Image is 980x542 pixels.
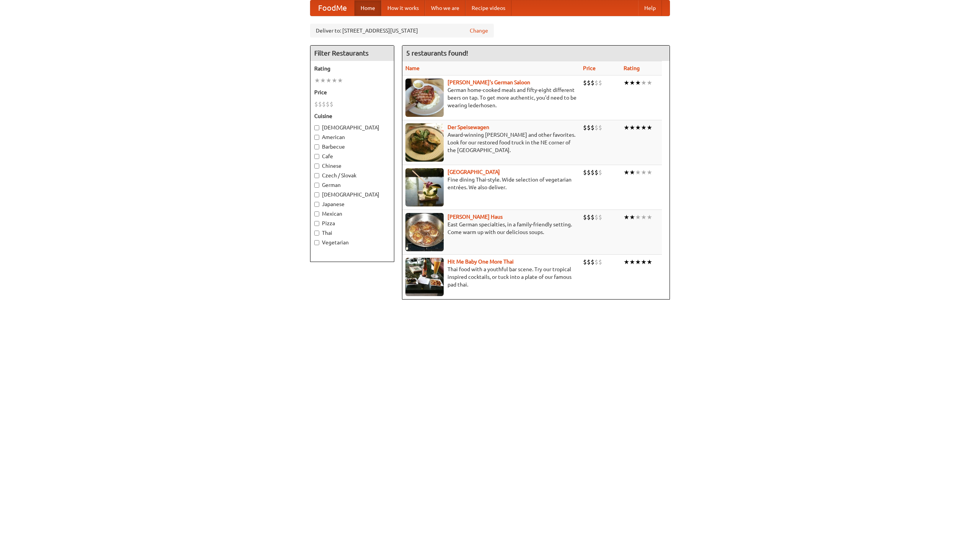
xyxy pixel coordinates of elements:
p: Fine dining Thai-style. Wide selection of vegetarian entrées. We also deliver. [405,176,577,191]
li: ★ [624,123,629,132]
p: Thai food with a youthful bar scene. Try our tropical inspired cocktails, or tuck into a plate of... [405,265,577,288]
li: ★ [647,79,652,87]
label: Pizza [314,219,390,227]
label: [DEMOGRAPHIC_DATA] [314,191,390,198]
li: ★ [641,79,647,87]
input: [DEMOGRAPHIC_DATA] [314,125,319,130]
li: $ [595,123,598,132]
a: How it works [381,0,425,16]
p: German home-cooked meals and fifty-eight different beers on tap. To get more authentic, you'd nee... [405,86,577,109]
a: Recipe videos [465,0,511,16]
li: $ [598,168,602,177]
label: [DEMOGRAPHIC_DATA] [314,124,390,131]
li: $ [595,213,598,221]
li: ★ [629,258,635,266]
li: ★ [641,168,647,177]
li: $ [598,258,602,266]
li: ★ [635,258,641,266]
ng-pluralize: 5 restaurants found! [406,49,468,57]
label: Mexican [314,210,390,218]
img: esthers.jpg [405,79,444,117]
a: Hit Me Baby One More Thai [448,259,514,265]
li: $ [587,79,591,87]
input: German [314,183,319,188]
li: ★ [624,213,629,221]
li: ★ [629,168,635,177]
li: $ [591,123,595,132]
li: $ [326,100,330,108]
img: satay.jpg [405,168,444,206]
h5: Cuisine [314,112,390,120]
li: $ [318,100,322,108]
li: $ [583,213,587,221]
li: ★ [629,79,635,87]
li: $ [330,100,333,108]
li: $ [595,258,598,266]
input: Chinese [314,164,319,169]
input: Thai [314,231,319,236]
li: $ [322,100,326,108]
a: [PERSON_NAME] Haus [448,214,503,220]
li: ★ [629,213,635,221]
h5: Rating [314,65,390,72]
li: $ [587,258,591,266]
li: $ [591,258,595,266]
li: ★ [635,168,641,177]
label: Japanese [314,200,390,208]
input: Japanese [314,202,319,207]
li: ★ [624,258,629,266]
li: $ [583,168,587,177]
li: ★ [320,76,326,85]
label: Cafe [314,152,390,160]
label: American [314,133,390,141]
img: babythai.jpg [405,258,444,296]
li: ★ [647,258,652,266]
label: Chinese [314,162,390,170]
li: ★ [641,258,647,266]
li: $ [591,168,595,177]
a: FoodMe [310,0,354,16]
h4: Filter Restaurants [310,46,394,61]
li: ★ [332,76,337,85]
input: Barbecue [314,144,319,149]
li: ★ [314,76,320,85]
h5: Price [314,88,390,96]
input: [DEMOGRAPHIC_DATA] [314,192,319,197]
li: $ [595,79,598,87]
li: $ [587,168,591,177]
li: ★ [647,123,652,132]
input: Cafe [314,154,319,159]
b: Der Speisewagen [448,124,489,130]
li: ★ [635,213,641,221]
li: $ [314,100,318,108]
li: ★ [635,79,641,87]
a: Help [638,0,662,16]
li: $ [587,123,591,132]
li: ★ [624,168,629,177]
li: $ [591,213,595,221]
li: $ [583,258,587,266]
a: [PERSON_NAME]'s German Saloon [448,79,530,85]
input: Vegetarian [314,240,319,245]
li: $ [583,123,587,132]
label: Czech / Slovak [314,172,390,179]
li: ★ [641,213,647,221]
a: [GEOGRAPHIC_DATA] [448,169,500,175]
li: ★ [647,168,652,177]
a: Change [470,27,488,34]
a: Who we are [425,0,465,16]
li: $ [587,213,591,221]
li: $ [583,79,587,87]
div: Deliver to: [STREET_ADDRESS][US_STATE] [310,24,494,38]
input: Mexican [314,211,319,216]
a: Rating [624,65,640,71]
li: ★ [629,123,635,132]
p: Award-winning [PERSON_NAME] and other favorites. Look for our restored food truck in the NE corne... [405,131,577,154]
input: Pizza [314,221,319,226]
p: East German specialties, in a family-friendly setting. Come warm up with our delicious soups. [405,221,577,236]
label: Thai [314,229,390,237]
